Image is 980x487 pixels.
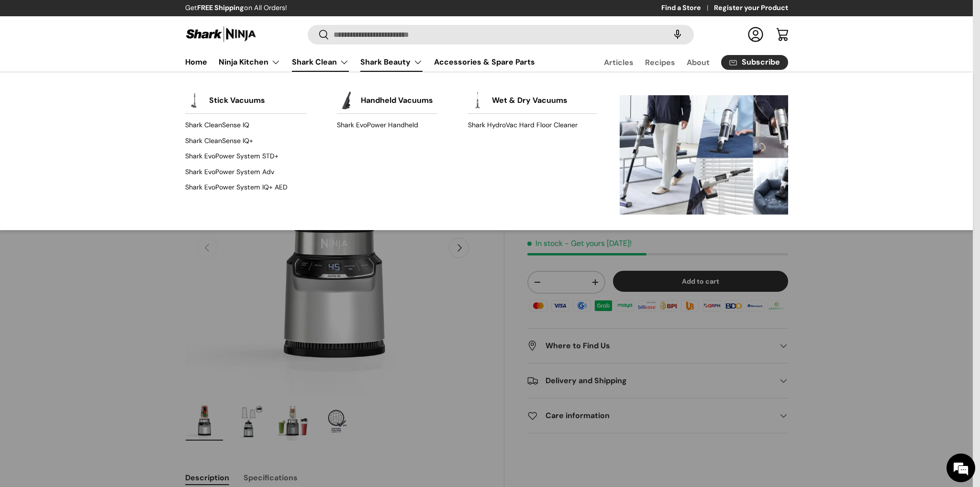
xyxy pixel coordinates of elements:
[645,53,675,72] a: Recipes
[197,3,244,12] strong: FREE Shipping
[434,53,535,71] a: Accessories & Spare Parts
[742,58,780,66] span: Subscribe
[581,53,788,72] nav: Secondary
[662,24,693,45] speech-search-button: Search by voice
[687,53,710,72] a: About
[714,3,788,13] a: Register your Product
[661,3,714,13] a: Find a Store
[213,53,286,72] summary: Ninja Kitchen
[50,54,161,66] div: Chat with us now
[604,53,634,72] a: Articles
[286,53,355,72] summary: Shark Clean
[185,3,287,13] p: Get on All Orders!
[355,53,428,72] summary: Shark Beauty
[157,5,180,28] div: Minimize live chat window
[185,53,535,72] nav: Primary
[185,25,257,44] img: Shark Ninja Philippines
[56,121,132,217] span: We're online!
[5,261,182,295] textarea: Type your message and hit 'Enter'
[185,53,207,71] a: Home
[721,55,788,70] a: Subscribe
